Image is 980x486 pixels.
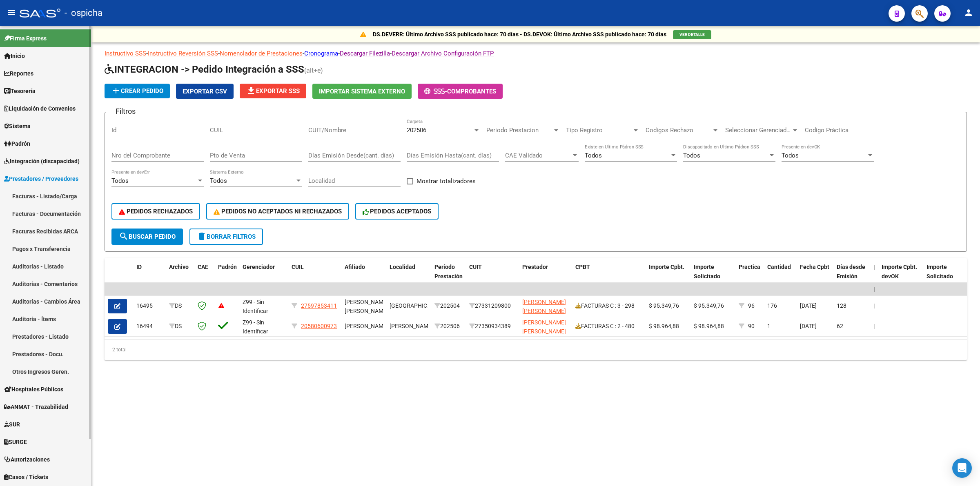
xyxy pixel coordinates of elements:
[873,302,875,309] span: |
[522,319,566,335] span: [PERSON_NAME] [PERSON_NAME]
[575,301,642,311] div: FACTURAS C : 3 - 298
[748,302,755,309] span: 96
[690,258,735,294] datatable-header-cell: Importe Solicitado
[246,87,300,95] span: Exportar SSS
[572,258,646,294] datatable-header-cell: CPBT
[386,258,431,294] datatable-header-cell: Localidad
[673,30,711,39] button: VER DETALLE
[119,233,176,240] span: Buscar Pedido
[390,302,445,309] span: [GEOGRAPHIC_DATA]
[434,264,463,280] span: Período Prestación
[837,323,843,329] span: 62
[111,177,129,184] span: Todos
[694,264,720,280] span: Importe Solicitado
[119,208,193,215] span: PEDIDOS RECHAZADOS
[304,67,323,74] span: (alt+e)
[469,301,516,311] div: 27331209800
[649,264,684,270] span: Importe Cpbt.
[469,322,516,331] div: 27350934389
[210,177,227,184] span: Todos
[176,84,234,99] button: Exportar CSV
[136,264,142,270] span: ID
[136,322,163,331] div: 16494
[111,87,163,95] span: Crear Pedido
[197,231,207,241] mat-icon: delete
[312,84,412,99] button: Importar Sistema Externo
[105,84,170,98] button: Crear Pedido
[194,258,215,294] datatable-header-cell: CAE
[111,203,200,220] button: PEDIDOS RECHAZADOS
[505,152,571,159] span: CAE Validado
[214,208,342,215] span: PEDIDOS NO ACEPTADOS NI RECHAZADOS
[355,203,439,220] button: PEDIDOS ACEPTADOS
[486,126,552,134] span: Periodo Prestacion
[649,323,679,329] span: $ 98.964,88
[189,229,263,245] button: Borrar Filtros
[166,258,194,294] datatable-header-cell: Archivo
[4,420,20,429] span: SUR
[767,302,777,309] span: 176
[952,458,972,478] div: Open Intercom Messenger
[183,88,227,95] span: Exportar CSV
[800,323,817,329] span: [DATE]
[198,264,208,270] span: CAE
[767,264,791,270] span: Cantidad
[646,126,712,134] span: Codigos Rechazo
[345,264,365,270] span: Afiliado
[447,88,496,95] span: Comprobantes
[800,264,829,270] span: Fecha Cpbt
[646,258,690,294] datatable-header-cell: Importe Cpbt.
[424,88,447,95] span: -
[4,139,30,148] span: Padrón
[373,30,666,39] p: DS.DEVERR: Último Archivo SSS publicado hace: 70 días - DS.DEVOK: Último Archivo SSS publicado ha...
[220,50,303,57] a: Nomenclador de Prestaciones
[111,229,183,245] button: Buscar Pedido
[800,302,817,309] span: [DATE]
[345,299,388,324] span: [PERSON_NAME] [PERSON_NAME] [PERSON_NAME]
[319,88,405,95] span: Importar Sistema Externo
[246,86,256,95] mat-icon: file_download
[301,302,337,309] span: 27597853411
[105,64,304,75] span: INTEGRACION -> Pedido Integración a SSS
[215,258,239,294] datatable-header-cell: Padrón
[301,323,337,329] span: 20580600973
[566,126,632,134] span: Tipo Registro
[218,264,237,270] span: Padrón
[519,258,572,294] datatable-header-cell: Prestador
[833,258,870,294] datatable-header-cell: Días desde Emisión
[585,152,602,159] span: Todos
[878,258,923,294] datatable-header-cell: Importe Cpbt. devOK
[4,385,63,394] span: Hospitales Públicos
[683,152,700,159] span: Todos
[870,258,878,294] datatable-header-cell: |
[4,455,50,464] span: Autorizaciones
[119,231,129,241] mat-icon: search
[243,319,268,335] span: Z99 - Sin Identificar
[4,69,33,78] span: Reportes
[725,126,791,134] span: Seleccionar Gerenciador
[4,122,31,131] span: Sistema
[65,4,102,22] span: - ospicha
[4,51,25,60] span: Inicio
[105,49,967,58] p: - - - - -
[243,299,268,315] span: Z99 - Sin Identificar
[4,402,68,411] span: ANMAT - Trazabilidad
[4,34,47,43] span: Firma Express
[292,264,304,270] span: CUIL
[4,473,48,482] span: Casos / Tickets
[837,302,846,309] span: 128
[4,437,27,446] span: SURGE
[434,322,463,331] div: 202506
[288,258,341,294] datatable-header-cell: CUIL
[105,50,146,57] a: Instructivo SSS
[111,106,140,117] h3: Filtros
[133,258,166,294] datatable-header-cell: ID
[4,157,80,166] span: Integración (discapacidad)
[418,84,503,99] button: -Comprobantes
[649,302,679,309] span: $ 95.349,76
[522,264,548,270] span: Prestador
[243,264,275,270] span: Gerenciador
[392,50,494,57] a: Descargar Archivo Configuración FTP
[782,152,799,159] span: Todos
[575,322,642,331] div: FACTURAS C : 2 - 480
